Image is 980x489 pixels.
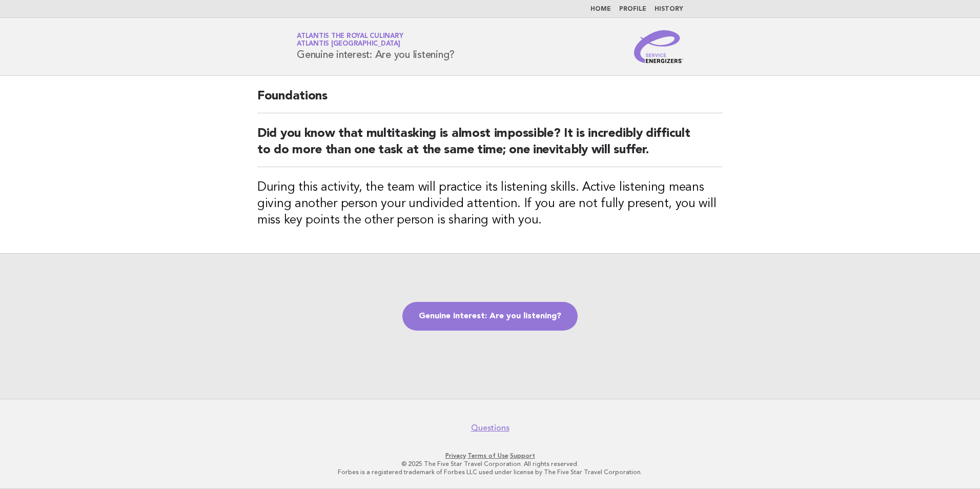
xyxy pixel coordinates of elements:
[297,33,403,47] a: Atlantis the Royal CulinaryAtlantis [GEOGRAPHIC_DATA]
[590,6,611,12] a: Home
[634,30,683,63] img: Service Energizers
[467,452,508,459] a: Terms of Use
[619,6,646,12] a: Profile
[297,41,400,48] span: Atlantis [GEOGRAPHIC_DATA]
[445,452,466,459] a: Privacy
[297,33,455,60] h1: Genuine interest: Are you listening?
[176,468,804,476] p: Forbes is a registered trademark of Forbes LLC used under license by The Five Star Travel Corpora...
[257,88,723,113] h2: Foundations
[402,302,578,331] a: Genuine interest: Are you listening?
[257,179,723,229] h3: During this activity, the team will practice its listening skills. Active listening means giving ...
[176,452,804,460] p: · ·
[471,423,509,433] a: Questions
[176,460,804,468] p: © 2025 The Five Star Travel Corporation. All rights reserved.
[510,452,535,459] a: Support
[655,6,683,12] a: History
[257,126,723,167] h2: Did you know that multitasking is almost impossible? It is incredibly difficult to do more than o...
